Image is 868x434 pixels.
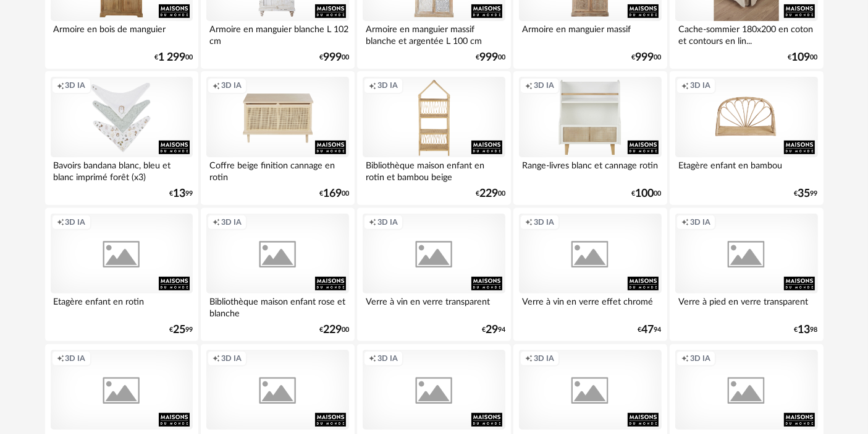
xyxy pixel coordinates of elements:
[57,80,64,90] span: Creation icon
[323,326,342,334] span: 229
[525,354,533,363] span: Creation icon
[158,53,185,62] span: 1 299
[369,80,376,90] span: Creation icon
[642,326,654,334] span: 47
[525,217,533,227] span: Creation icon
[636,189,654,198] span: 100
[670,71,823,205] a: Creation icon 3D IA Etagère enfant en bambou €3599
[206,157,348,182] div: Coffre beige finition cannage en rotin
[201,71,354,205] a: Creation icon 3D IA Coffre beige finition cannage en rotin €16900
[377,354,398,363] span: 3D IA
[794,189,818,198] div: € 99
[675,157,817,182] div: Etagère enfant en bambou
[525,80,533,90] span: Creation icon
[670,208,823,342] a: Creation icon 3D IA Verre à pied en verre transparent €1398
[486,326,498,334] span: 29
[319,189,349,198] div: € 00
[357,208,510,342] a: Creation icon 3D IA Verre à vin en verre transparent €2994
[323,53,342,62] span: 999
[534,217,554,227] span: 3D IA
[213,80,220,90] span: Creation icon
[57,354,64,363] span: Creation icon
[792,53,811,62] span: 109
[213,354,220,363] span: Creation icon
[513,71,667,205] a: Creation icon 3D IA Range-livres blanc et cannage rotin €10000
[363,157,505,182] div: Bibliothèque maison enfant en rotin et bambou beige
[45,71,198,205] a: Creation icon 3D IA Bavoirs bandana blanc, bleu et blanc imprimé forêt (x3) €1399
[519,293,661,318] div: Verre à vin en verre effet chromé
[357,71,510,205] a: Creation icon 3D IA Bibliothèque maison enfant en rotin et bambou beige €22900
[632,53,662,62] div: € 00
[636,53,654,62] span: 999
[788,53,818,62] div: € 00
[154,53,193,62] div: € 00
[519,21,661,46] div: Armoire en manguier massif
[377,80,398,90] span: 3D IA
[479,53,498,62] span: 999
[319,326,349,334] div: € 00
[206,21,348,46] div: Armoire en manguier blanche L 102 cm
[690,354,710,363] span: 3D IA
[519,157,661,182] div: Range-livres blanc et cannage rotin
[675,293,817,318] div: Verre à pied en verre transparent
[213,217,220,227] span: Creation icon
[51,293,193,318] div: Etagère enfant en rotin
[221,217,242,227] span: 3D IA
[681,354,689,363] span: Creation icon
[201,208,354,342] a: Creation icon 3D IA Bibliothèque maison enfant rose et blanche €22900
[363,21,505,46] div: Armoire en manguier massif blanche et argentée L 100 cm
[798,326,811,334] span: 13
[690,80,710,90] span: 3D IA
[169,326,193,334] div: € 99
[45,208,198,342] a: Creation icon 3D IA Etagère enfant en rotin €2599
[319,53,349,62] div: € 00
[681,217,689,227] span: Creation icon
[221,80,242,90] span: 3D IA
[534,354,554,363] span: 3D IA
[369,217,376,227] span: Creation icon
[363,293,505,318] div: Verre à vin en verre transparent
[690,217,710,227] span: 3D IA
[65,80,86,90] span: 3D IA
[632,189,662,198] div: € 00
[221,354,242,363] span: 3D IA
[369,354,376,363] span: Creation icon
[794,326,818,334] div: € 98
[377,217,398,227] span: 3D IA
[681,80,689,90] span: Creation icon
[173,326,185,334] span: 25
[479,189,498,198] span: 229
[638,326,662,334] div: € 94
[476,53,505,62] div: € 00
[206,293,348,318] div: Bibliothèque maison enfant rose et blanche
[65,217,86,227] span: 3D IA
[482,326,505,334] div: € 94
[51,21,193,46] div: Armoire en bois de manguier
[57,217,64,227] span: Creation icon
[65,354,86,363] span: 3D IA
[476,189,505,198] div: € 00
[513,208,667,342] a: Creation icon 3D IA Verre à vin en verre effet chromé €4794
[798,189,811,198] span: 35
[534,80,554,90] span: 3D IA
[675,21,817,46] div: Cache-sommier 180x200 en coton et contours en lin...
[51,157,193,182] div: Bavoirs bandana blanc, bleu et blanc imprimé forêt (x3)
[169,189,193,198] div: € 99
[173,189,185,198] span: 13
[323,189,342,198] span: 169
